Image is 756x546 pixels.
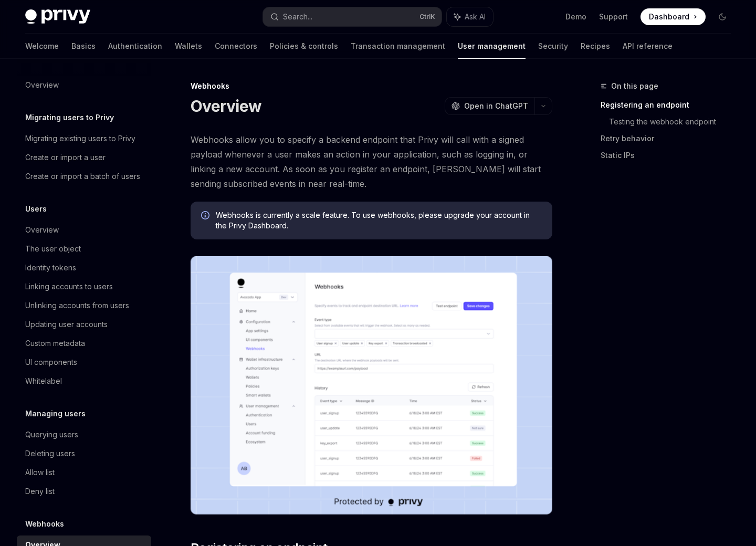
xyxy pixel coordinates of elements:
div: Allow list [25,466,55,479]
h5: Users [25,203,47,215]
button: Search...CtrlK [263,7,441,26]
a: Retry behavior [601,130,739,147]
span: Webhooks allow you to specify a backend endpoint that Privy will call with a signed payload whene... [191,132,552,191]
a: Security [538,34,568,59]
a: Connectors [215,34,257,59]
div: Migrating existing users to Privy [25,132,135,145]
a: Create or import a batch of users [17,167,151,186]
a: UI components [17,353,151,372]
a: Dashboard [640,8,706,25]
span: On this page [611,80,658,92]
div: UI components [25,356,77,369]
a: API reference [623,34,673,59]
div: Deny list [25,485,55,498]
span: Ctrl K [419,13,435,21]
a: Transaction management [351,34,445,59]
a: Linking accounts to users [17,277,151,296]
a: Basics [71,34,96,59]
a: Updating user accounts [17,315,151,334]
a: Overview [17,76,151,94]
div: Create or import a batch of users [25,170,140,183]
div: Unlinking accounts from users [25,299,129,312]
a: The user object [17,239,151,258]
div: Linking accounts to users [25,280,113,293]
div: Whitelabel [25,375,62,387]
a: Allow list [17,463,151,482]
div: The user object [25,243,81,255]
a: Deny list [17,482,151,501]
button: Ask AI [447,7,493,26]
a: Registering an endpoint [601,97,739,113]
img: images/Webhooks.png [191,256,552,514]
div: Identity tokens [25,261,76,274]
span: Dashboard [649,12,689,22]
a: User management [458,34,526,59]
div: Search... [283,10,312,23]
a: Static IPs [601,147,739,164]
div: Custom metadata [25,337,85,350]
button: Toggle dark mode [714,8,731,25]
img: dark logo [25,9,90,24]
div: Create or import a user [25,151,106,164]
h5: Migrating users to Privy [25,111,114,124]
a: Migrating existing users to Privy [17,129,151,148]
div: Webhooks [191,81,552,91]
a: Deleting users [17,444,151,463]
a: Demo [565,12,586,22]
a: Custom metadata [17,334,151,353]
div: Updating user accounts [25,318,108,331]
a: Unlinking accounts from users [17,296,151,315]
a: Support [599,12,628,22]
a: Testing the webhook endpoint [609,113,739,130]
a: Welcome [25,34,59,59]
svg: Info [201,211,212,222]
h5: Managing users [25,407,86,420]
div: Overview [25,224,59,236]
a: Create or import a user [17,148,151,167]
span: Open in ChatGPT [464,101,528,111]
button: Open in ChatGPT [445,97,534,115]
div: Deleting users [25,447,75,460]
a: Identity tokens [17,258,151,277]
a: Whitelabel [17,372,151,391]
a: Authentication [108,34,162,59]
a: Querying users [17,425,151,444]
span: Webhooks is currently a scale feature. To use webhooks, please upgrade your account in the Privy ... [216,210,542,231]
h5: Webhooks [25,518,64,530]
div: Querying users [25,428,78,441]
div: Overview [25,79,59,91]
h1: Overview [191,97,261,115]
a: Overview [17,220,151,239]
span: Ask AI [465,12,486,22]
a: Recipes [581,34,610,59]
a: Wallets [175,34,202,59]
a: Policies & controls [270,34,338,59]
